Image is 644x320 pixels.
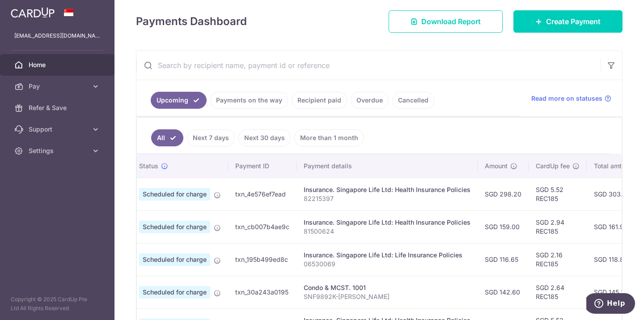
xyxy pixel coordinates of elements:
[531,94,611,103] a: Read more on statuses
[29,60,88,69] span: Home
[587,178,640,210] td: SGD 303.72
[304,218,470,227] div: Insurance. Singapore Life Ltd: Health Insurance Policies
[228,178,297,210] td: txn_4e576ef7ead
[421,16,481,27] span: Download Report
[29,82,88,91] span: Pay
[389,10,503,33] a: Download Report
[228,154,297,178] th: Payment ID
[304,194,470,203] p: 82215397
[304,292,470,301] p: SNF9892K-[PERSON_NAME]
[11,7,55,18] img: CardUp
[587,210,640,243] td: SGD 161.94
[478,243,529,276] td: SGD 116.65
[139,286,210,299] span: Scheduled for charge
[529,210,587,243] td: SGD 2.94 REC185
[513,10,623,33] a: Create Payment
[351,92,389,109] a: Overdue
[304,185,470,194] div: Insurance. Singapore Life Ltd: Health Insurance Policies
[139,221,210,233] span: Scheduled for charge
[594,162,623,171] span: Total amt.
[228,210,297,243] td: txn_cb007b4ae9c
[29,146,88,155] span: Settings
[529,178,587,210] td: SGD 5.52 REC185
[139,162,158,171] span: Status
[392,92,434,109] a: Cancelled
[151,129,183,146] a: All
[478,210,529,243] td: SGD 159.00
[478,178,529,210] td: SGD 298.20
[478,276,529,308] td: SGD 142.60
[304,251,470,260] div: Insurance. Singapore Life Ltd: Life Insurance Policies
[529,243,587,276] td: SGD 2.16 REC185
[228,243,297,276] td: txn_195b499ed8c
[292,92,347,109] a: Recipient paid
[228,276,297,308] td: txn_30a243a0195
[187,129,235,146] a: Next 7 days
[297,154,478,178] th: Payment details
[587,276,640,308] td: SGD 145.24
[210,92,288,109] a: Payments on the way
[304,260,470,269] p: 06530069
[29,125,88,134] span: Support
[238,129,291,146] a: Next 30 days
[536,162,570,171] span: CardUp fee
[529,276,587,308] td: SGD 2.64 REC185
[294,129,364,146] a: More than 1 month
[546,16,601,27] span: Create Payment
[586,293,635,316] iframe: Opens a widget where you can find more information
[304,227,470,236] p: 81500624
[136,51,601,80] input: Search by recipient name, payment id or reference
[587,243,640,276] td: SGD 118.81
[485,162,508,171] span: Amount
[151,92,207,109] a: Upcoming
[14,31,100,40] p: [EMAIL_ADDRESS][DOMAIN_NAME]
[136,13,247,30] h4: Payments Dashboard
[139,253,210,266] span: Scheduled for charge
[29,103,88,112] span: Refer & Save
[304,283,470,292] div: Condo & MCST. 1001
[531,94,602,103] span: Read more on statuses
[139,188,210,201] span: Scheduled for charge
